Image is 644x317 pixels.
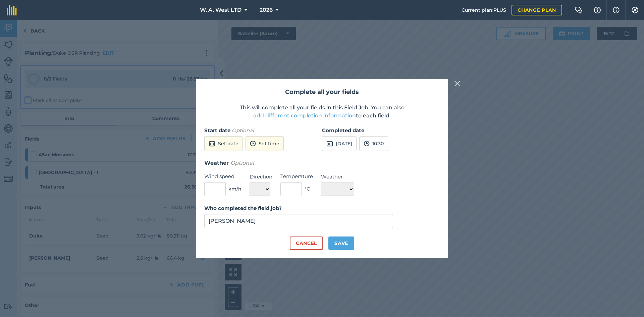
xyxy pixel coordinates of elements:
[613,6,620,14] img: svg+xml;base64,PHN2ZyB4bWxucz0iaHR0cDovL3d3dy53My5vcmcvMjAwMC9zdmciIHdpZHRoPSIxNyIgaGVpZ2h0PSIxNy...
[512,5,562,15] a: Change plan
[232,127,254,134] em: Optional
[305,185,310,193] span: ° C
[575,7,583,13] img: Two speech bubbles overlapping with the left bubble in the forefront
[321,173,354,181] label: Weather
[7,5,17,15] img: fieldmargin Logo
[322,127,364,134] strong: Completed date
[204,127,230,134] strong: Start date
[204,159,440,167] h3: Weather
[280,172,313,180] label: Temperature
[290,236,323,250] button: Cancel
[209,140,215,148] img: svg+xml;base64,PD94bWwgdmVyc2lvbj0iMS4wIiBlbmNvZGluZz0idXRmLTgiPz4KPCEtLSBHZW5lcmF0b3I6IEFkb2JlIE...
[326,140,333,148] img: svg+xml;base64,PD94bWwgdmVyc2lvbj0iMS4wIiBlbmNvZGluZz0idXRmLTgiPz4KPCEtLSBHZW5lcmF0b3I6IEFkb2JlIE...
[364,140,370,148] img: svg+xml;base64,PD94bWwgdmVyc2lvbj0iMS4wIiBlbmNvZGluZz0idXRmLTgiPz4KPCEtLSBHZW5lcmF0b3I6IEFkb2JlIE...
[204,136,243,151] button: Set date
[322,136,357,151] button: [DATE]
[454,80,460,88] img: svg+xml;base64,PHN2ZyB4bWxucz0iaHR0cDovL3d3dy53My5vcmcvMjAwMC9zdmciIHdpZHRoPSIyMiIgaGVpZ2h0PSIzMC...
[204,205,282,211] strong: Who completed the field job?
[230,160,254,166] em: Optional
[246,136,284,151] button: Set time
[260,6,273,14] span: 2026
[204,104,440,120] p: This will complete all your fields in this Field Job. You can also to each field.
[204,87,440,97] h2: Complete all your fields
[228,185,241,193] span: km/h
[328,236,354,250] button: Save
[250,140,256,148] img: svg+xml;base64,PD94bWwgdmVyc2lvbj0iMS4wIiBlbmNvZGluZz0idXRmLTgiPz4KPCEtLSBHZW5lcmF0b3I6IEFkb2JlIE...
[631,7,639,13] img: A cog icon
[359,136,388,151] button: 10:30
[250,173,272,181] label: Direction
[593,7,601,13] img: A question mark icon
[253,112,356,120] button: add different completion information
[462,6,506,14] span: Current plan : PLUS
[200,6,241,14] span: W. A. West LTD
[204,172,241,180] label: Wind speed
